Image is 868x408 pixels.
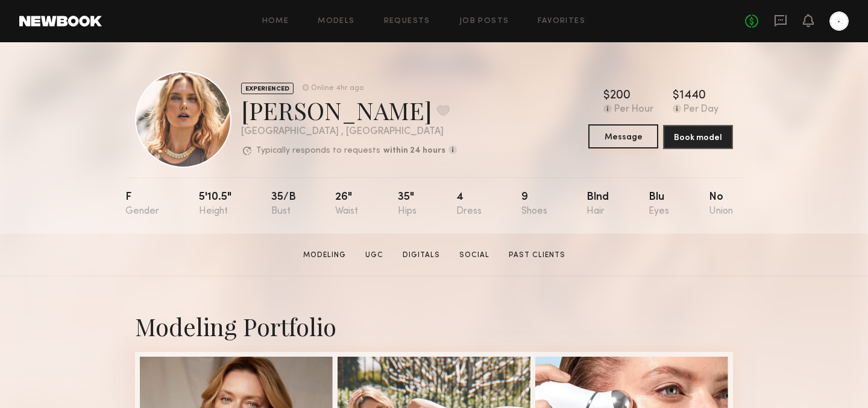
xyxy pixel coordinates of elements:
div: 35" [398,192,417,217]
div: 9 [521,192,547,217]
div: $ [603,90,610,102]
div: Online 4hr ago [311,84,363,92]
a: Home [262,18,289,25]
button: Message [588,124,658,148]
div: 5'10.5" [199,192,231,217]
div: 200 [610,90,631,102]
div: Per Day [684,104,719,115]
button: Book model [663,125,733,149]
div: EXPERIENCED [241,83,294,94]
div: Blnd [587,192,609,217]
div: 1440 [679,90,706,102]
p: Typically responds to requests [256,147,380,155]
div: Per Hour [614,104,653,115]
div: 4 [456,192,482,217]
div: Modeling Portfolio [135,310,733,342]
div: [GEOGRAPHIC_DATA] , [GEOGRAPHIC_DATA] [241,127,457,137]
a: Requests [384,18,430,25]
b: within 24 hours [383,147,445,155]
div: Blu [649,192,669,217]
a: Digitals [398,250,445,261]
a: Job Posts [459,18,509,25]
a: Past Clients [504,250,570,261]
a: UGC [360,250,388,261]
a: Models [318,18,354,25]
a: Favorites [538,18,585,25]
div: F [125,192,159,217]
div: $ [673,90,679,102]
div: No [709,192,733,217]
div: [PERSON_NAME] [241,94,457,126]
a: Social [454,250,494,261]
div: 26" [335,192,358,217]
div: 35/b [271,192,296,217]
a: Modeling [298,250,351,261]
